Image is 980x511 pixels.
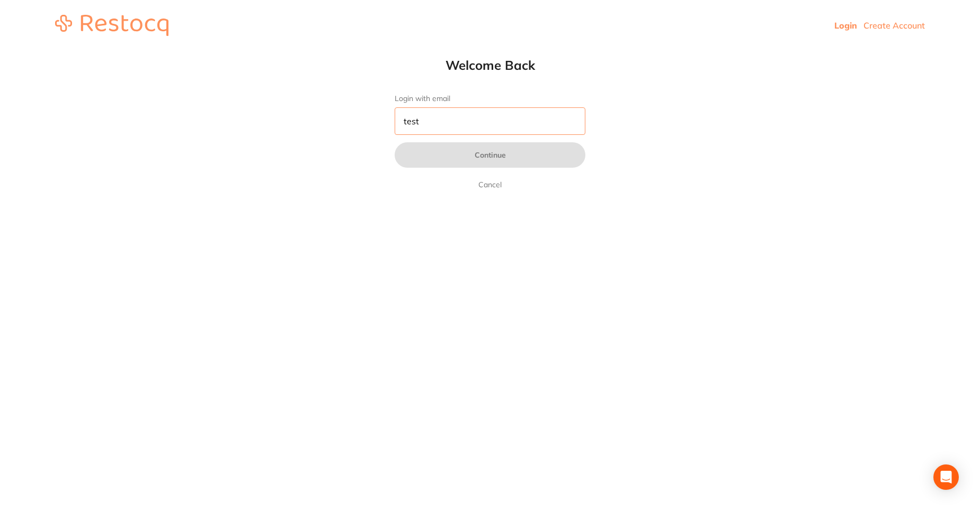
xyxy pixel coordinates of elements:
div: Open Intercom Messenger [933,464,959,490]
a: Create Account [863,20,925,31]
a: Cancel [476,178,504,191]
h1: Welcome Back [373,57,607,73]
img: restocq_logo.svg [55,15,168,36]
button: Continue [395,142,585,168]
a: Login [834,20,857,31]
label: Login with email [395,94,585,103]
